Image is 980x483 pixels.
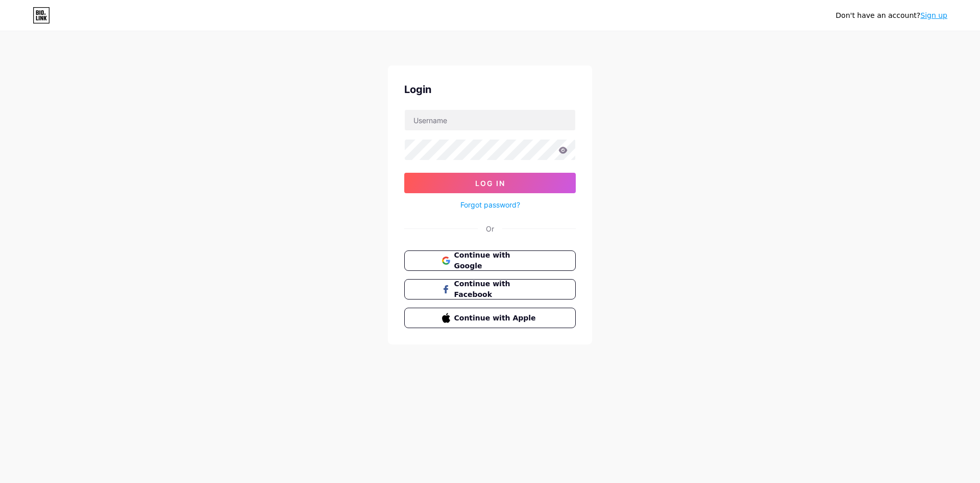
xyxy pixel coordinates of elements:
button: Continue with Facebook [404,279,576,300]
a: Forgot password? [460,199,520,210]
span: Continue with Apple [454,313,538,324]
div: Login [404,82,576,97]
span: Continue with Google [454,250,538,271]
button: Continue with Google [404,250,576,271]
a: Sign up [920,11,947,19]
button: Continue with Apple [404,308,576,328]
button: Log In [404,173,576,193]
div: Or [486,223,494,234]
span: Continue with Facebook [454,279,538,300]
input: Username [405,110,575,130]
span: Log In [475,179,505,188]
div: Don't have an account? [836,10,947,21]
